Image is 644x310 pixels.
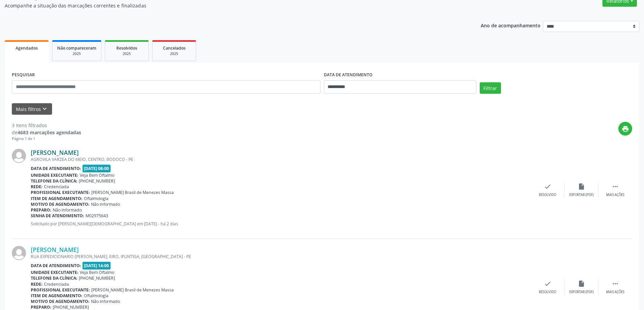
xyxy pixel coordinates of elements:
[53,304,89,310] span: [PHONE_NUMBER]
[116,45,137,51] span: Resolvidos
[31,166,81,171] b: Data de atendimento:
[612,183,619,190] i: 
[578,280,585,287] i: insert_drive_file
[84,293,109,299] span: Oftalmologia
[31,172,78,178] b: Unidade executante:
[41,105,48,113] i: keyboard_arrow_down
[91,190,174,195] span: [PERSON_NAME] Brasil de Menezes Massa
[622,125,629,133] i: print
[544,183,551,190] i: check
[91,287,174,293] span: [PERSON_NAME] Brasil de Menezes Massa
[31,254,531,259] div: RUA EXPEDICIONARIO [PERSON_NAME], EIRO, IPUNTIGA, [GEOGRAPHIC_DATA] - PE
[539,290,556,294] div: Resolvido
[16,45,38,51] span: Agendados
[80,172,114,178] span: Veja Bem Oftalmo
[324,70,373,80] label: DATA DE ATENDIMENTO
[480,82,501,94] button: Filtrar
[91,201,120,207] span: Não informado
[110,51,144,56] div: 2025
[12,122,81,129] div: 3 itens filtrados
[91,299,120,304] span: Não informado
[31,270,78,275] b: Unidade executante:
[578,183,585,190] i: insert_drive_file
[80,270,114,275] span: Veja Bem Oftalmo
[31,275,77,281] b: Telefone da clínica:
[163,45,186,51] span: Cancelados
[12,136,81,142] div: Página 1 de 1
[53,207,82,213] span: Não informado
[12,149,26,163] img: img
[44,281,69,287] span: Credenciada
[31,207,51,213] b: Preparo:
[539,193,556,197] div: Resolvido
[481,21,541,29] p: Ano de acompanhamento
[12,70,35,80] label: PESQUISAR
[57,51,96,56] div: 2025
[31,221,531,227] p: Solicitado por [PERSON_NAME][DEMOGRAPHIC_DATA] em [DATE] - há 2 dias
[31,184,43,190] b: Rede:
[12,246,26,260] img: img
[5,2,449,9] p: Acompanhe a situação das marcações correntes e finalizadas
[79,178,115,184] span: [PHONE_NUMBER]
[31,149,79,156] a: [PERSON_NAME]
[82,165,111,172] span: [DATE] 08:00
[31,201,90,207] b: Motivo de agendamento:
[31,299,90,304] b: Motivo de agendamento:
[31,287,90,293] b: Profissional executante:
[31,281,43,287] b: Rede:
[618,122,632,136] button: print
[31,304,51,310] b: Preparo:
[606,290,624,294] div: Mais ações
[82,262,111,270] span: [DATE] 14:00
[31,190,90,195] b: Profissional executante:
[84,196,109,201] span: Oftalmologia
[44,184,69,190] span: Credenciada
[57,45,96,51] span: Não compareceram
[12,129,81,136] div: de
[569,193,594,197] div: Exportar (PDF)
[31,246,79,253] a: [PERSON_NAME]
[606,193,624,197] div: Mais ações
[31,293,82,299] b: Item de agendamento:
[12,103,52,115] button: Mais filtroskeyboard_arrow_down
[31,157,531,162] div: AGROVILA VARZEA DO MEIO, CENTRO, BODOCO - PE
[31,196,82,201] b: Item de agendamento:
[31,213,84,219] b: Senha de atendimento:
[612,280,619,287] i: 
[86,213,108,219] span: M02975643
[79,275,115,281] span: [PHONE_NUMBER]
[31,178,77,184] b: Telefone da clínica:
[31,263,81,269] b: Data de atendimento:
[569,290,594,294] div: Exportar (PDF)
[544,280,551,287] i: check
[18,129,81,136] strong: 4683 marcações agendadas
[157,51,191,56] div: 2025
